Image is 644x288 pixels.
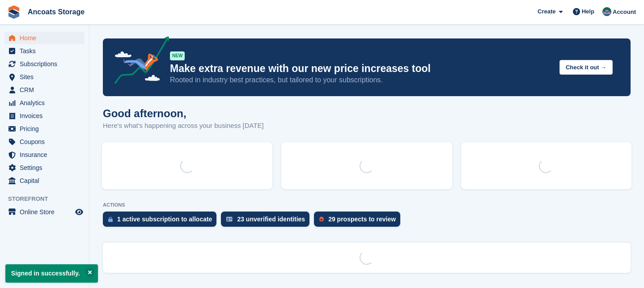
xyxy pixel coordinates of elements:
a: menu [4,45,85,57]
span: Insurance [20,148,73,161]
p: Signed in successfully. [5,264,98,283]
a: menu [4,206,85,218]
span: Subscriptions [20,58,73,70]
a: menu [4,84,85,96]
a: 1 active subscription to allocate [103,212,221,231]
a: menu [4,148,85,161]
a: menu [4,136,85,148]
span: Online Store [20,206,73,218]
img: verify_identity-adf6edd0f0f0b5bbfe63781bf79b02c33cf7c696d77639b501bdc392416b5a36.svg [226,216,233,222]
button: Check it out → [559,60,613,75]
span: Invoices [20,110,73,122]
div: 29 prospects to review [328,216,396,223]
div: 23 unverified identities [237,216,305,223]
p: Here's what's happening across your business [DATE] [103,121,264,131]
h1: Good afternoon, [103,107,264,119]
div: NEW [170,51,185,60]
span: Analytics [20,97,73,109]
a: menu [4,174,85,187]
a: menu [4,32,85,44]
a: Preview store [74,207,85,217]
a: 29 prospects to review [314,212,405,231]
div: 1 active subscription to allocate [117,216,212,223]
span: Settings [20,161,73,174]
p: Make extra revenue with our new price increases tool [170,62,552,75]
p: ACTIONS [103,202,631,208]
img: stora-icon-8386f47178a22dfd0bd8f6a31ec36ba5ce8667c1dd55bd0f319d3a0aa187defe.svg [7,5,21,19]
img: price-adjustments-announcement-icon-8257ccfd72463d97f412b2fc003d46551f7dbcb40ab6d574587a9cd5c0d94... [107,36,169,87]
span: Capital [20,174,73,187]
span: Storefront [8,195,89,203]
span: Help [582,7,594,16]
span: CRM [20,84,73,96]
a: menu [4,110,85,122]
a: menu [4,71,85,83]
a: Ancoats Storage [24,4,88,19]
span: Tasks [20,45,73,57]
img: prospect-51fa495bee0391a8d652442698ab0144808aea92771e9ea1ae160a38d050c398.svg [319,216,324,222]
a: menu [4,123,85,135]
span: Home [20,32,73,44]
img: active_subscription_to_allocate_icon-d502201f5373d7db506a760aba3b589e785aa758c864c3986d89f69b8ff3... [108,216,113,222]
span: Create [538,7,555,16]
span: Sites [20,71,73,83]
p: Rooted in industry best practices, but tailored to your subscriptions. [170,75,552,85]
a: 23 unverified identities [221,212,314,231]
span: Account [613,8,636,17]
a: menu [4,97,85,109]
a: menu [4,161,85,174]
span: Coupons [20,136,73,148]
span: Pricing [20,123,73,135]
a: menu [4,58,85,70]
